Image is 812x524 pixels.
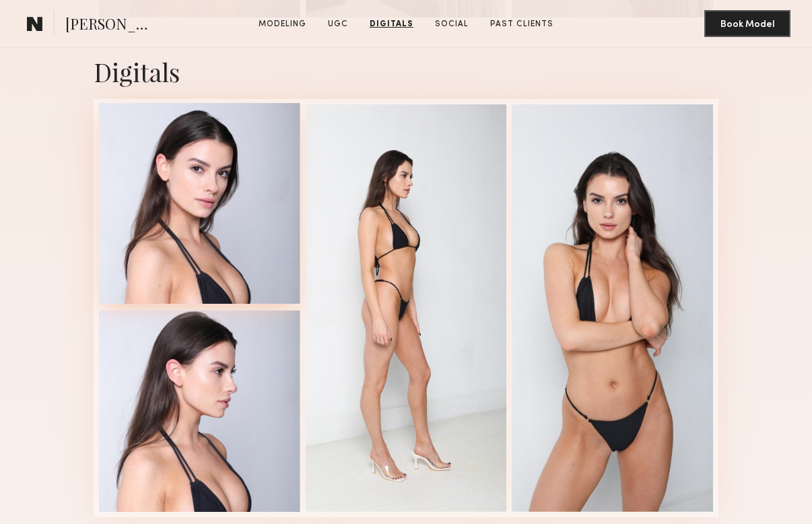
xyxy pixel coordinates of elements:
button: Book Model [704,10,790,37]
span: [PERSON_NAME] [65,13,159,37]
a: Social [430,18,474,30]
a: Digitals [364,18,419,30]
a: Past Clients [485,18,559,30]
a: UGC [323,18,353,30]
a: Book Model [704,18,790,29]
div: Digitals [94,55,718,88]
a: Modeling [253,18,312,30]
